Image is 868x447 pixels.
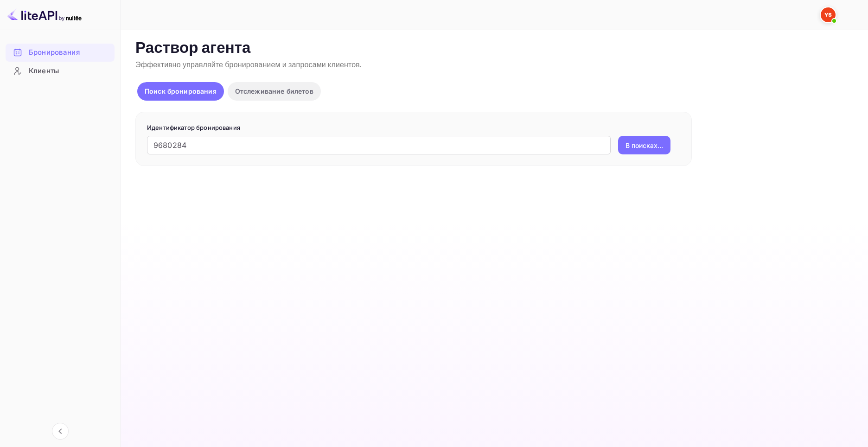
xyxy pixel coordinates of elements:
ya-tr-span: Раствор агента [135,38,251,58]
a: Бронирования [6,44,115,61]
button: В поисках... [618,136,670,154]
ya-tr-span: В поисках... [625,140,663,150]
button: Свернуть навигацию [52,423,69,440]
ya-tr-span: Бронирования [29,47,80,58]
img: Логотип LiteAPI [7,7,82,22]
div: Клиенты [6,62,115,80]
div: Бронирования [6,44,115,62]
img: Служба Поддержки Яндекса [821,7,836,22]
a: Клиенты [6,62,115,79]
ya-tr-span: Клиенты [29,66,59,77]
input: Введите идентификатор бронирования (например, 63782194) [147,136,611,154]
ya-tr-span: Отслеживание билетов [235,87,313,95]
ya-tr-span: Идентификатор бронирования [147,124,240,131]
ya-tr-span: Эффективно управляйте бронированием и запросами клиентов. [135,60,362,70]
ya-tr-span: Поиск бронирования [145,87,217,95]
